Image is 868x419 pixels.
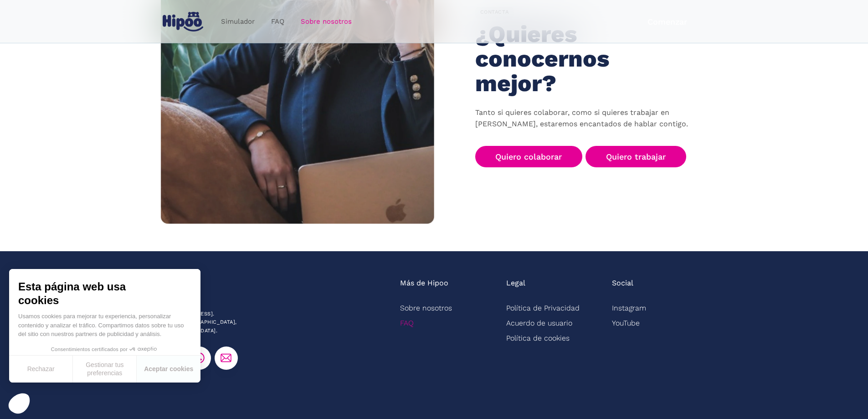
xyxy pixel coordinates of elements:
[475,22,685,95] h1: ¿Quieres conocernos mejor?
[400,300,452,316] a: Sobre nosotros
[475,107,694,130] p: Tanto si quieres colaborar, como si quieres trabajar en [PERSON_NAME], estaremos encantados de ha...
[293,13,360,31] a: Sobre nosotros
[586,146,686,167] a: Quiero trabajar
[400,279,448,288] div: Más de Hipoo
[263,13,293,31] a: FAQ
[627,11,708,32] a: Comenzar
[506,316,572,331] a: Acuerdo de usuario
[506,279,525,288] div: Legal
[161,8,205,35] a: home
[506,331,570,346] a: Política de cookies
[213,13,263,31] a: Simulador
[475,146,583,167] a: Quiero colaborar
[612,300,646,316] a: Instagram
[612,316,640,331] a: YouTube
[612,279,633,288] div: Social
[506,300,580,316] a: Política de Privacidad
[161,310,293,335] div: [STREET_ADDRESS]. 28003 [GEOGRAPHIC_DATA], [GEOGRAPHIC_DATA].
[400,316,414,331] a: FAQ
